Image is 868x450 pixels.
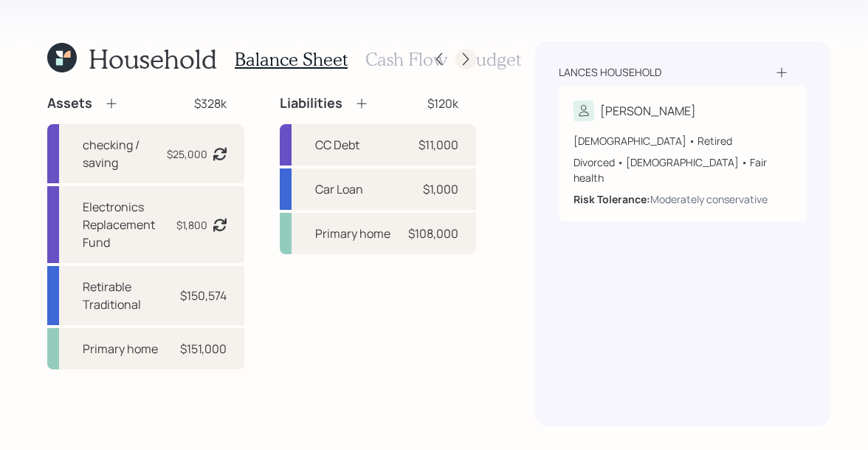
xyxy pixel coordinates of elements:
[280,95,342,112] h4: Liabilities
[235,49,348,70] h3: Balance Sheet
[427,95,458,112] div: $120k
[600,102,696,120] div: [PERSON_NAME]
[315,180,363,198] div: Car Loan
[176,217,207,233] div: $1,800
[83,278,170,313] div: Retirable Traditional
[423,180,458,198] div: $1,000
[315,225,390,242] div: Primary home
[365,49,447,70] h3: Cash Flow
[573,154,792,185] div: Divorced • [DEMOGRAPHIC_DATA] • Fair health
[465,49,521,70] h3: Budget
[83,340,158,358] div: Primary home
[573,192,650,206] b: Risk Tolerance:
[180,340,227,358] div: $151,000
[418,136,458,154] div: $11,000
[315,136,359,154] div: CC Debt
[408,225,458,242] div: $108,000
[47,95,92,112] h4: Assets
[167,146,207,162] div: $25,000
[194,95,227,112] div: $328k
[83,136,163,171] div: checking / saving
[650,191,768,207] div: Moderately conservative
[83,198,170,251] div: Electronics Replacement Fund
[89,43,217,75] h1: Household
[559,65,661,80] div: Lances household
[180,287,227,304] div: $150,574
[573,133,792,149] div: [DEMOGRAPHIC_DATA] • Retired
